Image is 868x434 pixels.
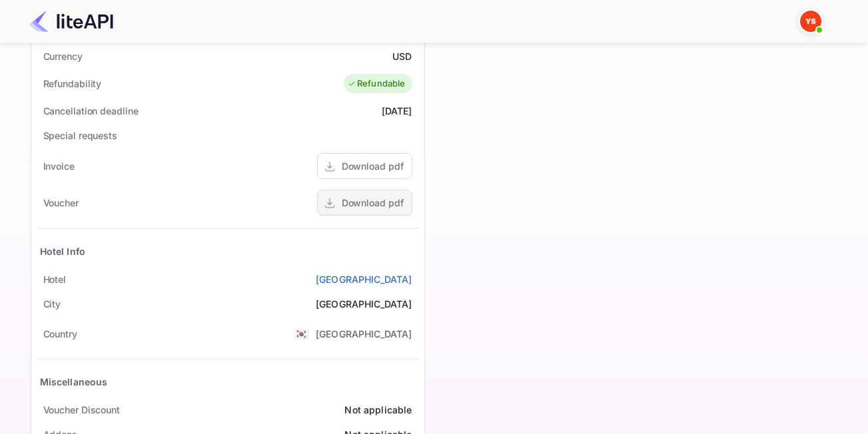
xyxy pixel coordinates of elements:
div: Voucher [43,196,79,210]
div: Hotel Info [40,244,86,258]
div: Country [43,327,77,341]
div: Download pdf [342,159,404,173]
a: [GEOGRAPHIC_DATA] [316,272,412,286]
div: Special requests [43,128,117,142]
div: Not applicable [344,403,412,417]
div: Cancellation deadline [43,104,139,118]
div: USD [392,49,412,63]
div: Hotel [43,272,67,286]
div: Invoice [43,159,75,173]
div: City [43,297,61,311]
div: Refundability [43,77,102,91]
div: Voucher Discount [43,403,120,417]
div: Miscellaneous [40,375,108,389]
div: [GEOGRAPHIC_DATA] [316,327,412,341]
div: Download pdf [342,196,404,210]
div: [DATE] [382,104,412,118]
div: Refundable [347,77,406,91]
img: LiteAPI Logo [29,11,113,32]
img: Yandex Support [800,11,821,32]
span: United States [294,322,309,345]
div: Currency [43,49,83,63]
div: [GEOGRAPHIC_DATA] [316,297,412,311]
